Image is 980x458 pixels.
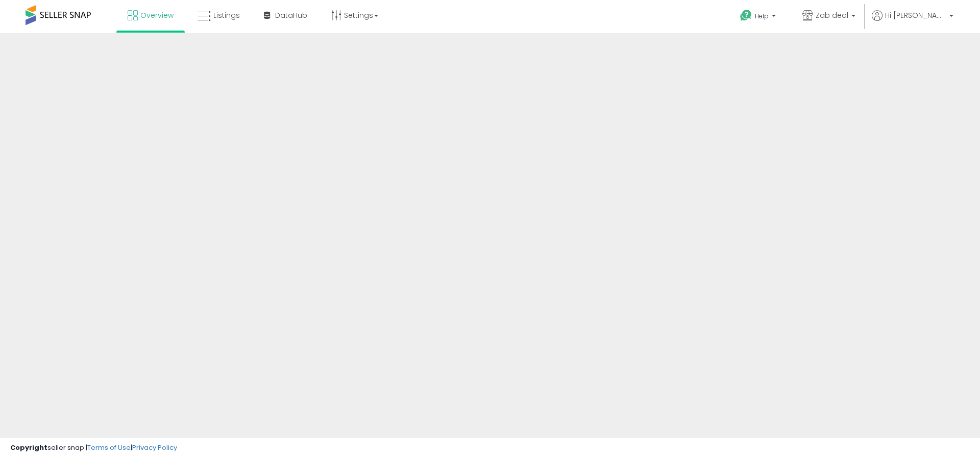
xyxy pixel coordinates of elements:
div: seller snap | | [10,443,177,453]
span: Overview [140,10,174,20]
span: Zab deal [816,10,848,20]
span: Listings [213,10,240,20]
span: DataHub [275,10,307,20]
a: Help [732,2,786,33]
a: Privacy Policy [132,443,177,452]
strong: Copyright [10,443,47,452]
i: Get Help [740,9,752,22]
a: Hi [PERSON_NAME] [872,10,953,33]
span: Help [755,12,769,20]
span: Hi [PERSON_NAME] [885,10,946,20]
a: Terms of Use [87,443,131,452]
